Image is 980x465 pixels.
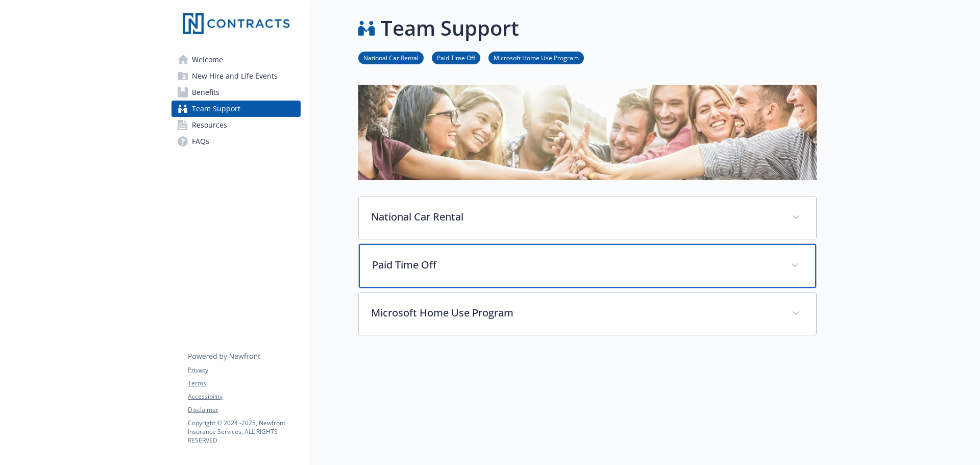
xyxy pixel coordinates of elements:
[381,13,519,43] h1: Team Support
[358,53,424,62] a: National Car Rental
[192,117,227,133] span: Resources
[192,52,223,68] span: Welcome
[188,405,300,414] a: Disclaimer
[359,197,816,239] div: National Car Rental
[372,257,778,273] p: Paid Time Off
[171,101,301,117] a: Team Support
[192,68,278,84] span: New Hire and Life Events
[371,209,779,225] p: National Car Rental
[188,365,300,375] a: Privacy
[432,53,480,62] a: Paid Time Off
[192,101,240,117] span: Team Support
[192,133,209,150] span: FAQs
[371,305,779,321] p: Microsoft Home Use Program
[171,133,301,150] a: FAQs
[188,379,300,388] a: Terms
[192,84,219,101] span: Benefits
[488,53,584,62] a: Microsoft Home Use Program
[171,52,301,68] a: Welcome
[171,84,301,101] a: Benefits
[171,68,301,84] a: New Hire and Life Events
[359,244,816,288] div: Paid Time Off
[359,293,816,335] div: Microsoft Home Use Program
[188,419,300,445] p: Copyright © 2024 - 2025 , Newfront Insurance Services, ALL RIGHTS RESERVED
[171,117,301,133] a: Resources
[188,392,300,401] a: Accessibility
[358,85,817,180] img: team support page banner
